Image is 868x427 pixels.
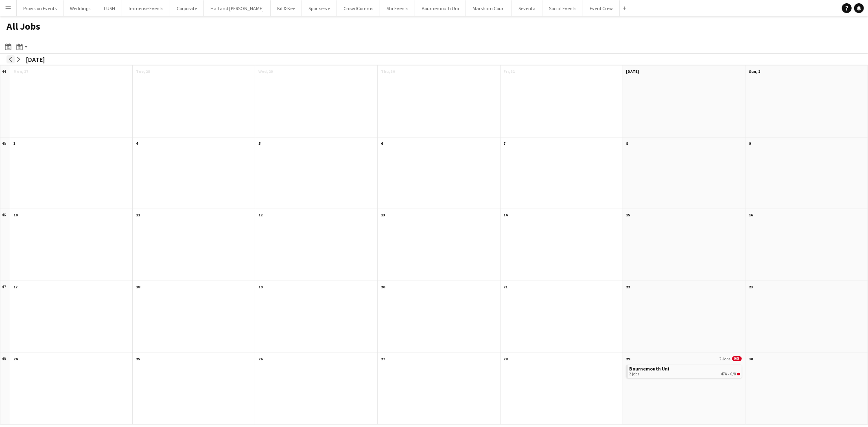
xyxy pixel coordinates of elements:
[732,356,742,361] span: 0/8
[302,0,337,16] button: Sportserve
[136,141,138,146] span: 4
[630,372,740,377] div: •
[542,0,583,16] button: Social Events
[122,0,170,16] button: Immense Events
[258,69,273,74] span: Wed, 29
[17,0,63,16] button: Provision Events
[258,141,260,146] span: 5
[13,141,15,146] span: 3
[630,365,740,377] a: Bournemouth Uni2 jobs47A•0/8
[626,69,639,74] span: [DATE]
[721,372,727,377] span: 47A
[13,356,17,362] span: 24
[337,0,380,16] button: CrowdComms
[0,137,10,209] div: 45
[466,0,512,16] button: Marsham Court
[381,284,385,290] span: 20
[626,284,630,290] span: 22
[512,0,542,16] button: Seventa
[0,65,10,137] div: 44
[271,0,302,16] button: Kit & Kee
[630,372,640,377] span: 2 jobs
[136,212,140,218] span: 11
[258,284,262,290] span: 19
[136,284,140,290] span: 18
[381,356,385,362] span: 27
[719,356,730,362] span: 2 Jobs
[0,353,10,425] div: 48
[136,356,140,362] span: 25
[626,212,630,218] span: 15
[380,0,415,16] button: Stir Events
[204,0,271,16] button: Hall and [PERSON_NAME]
[626,356,630,362] span: 29
[749,69,760,74] span: Sun, 2
[415,0,466,16] button: Bournemouth Uni
[730,372,736,377] span: 0/8
[381,141,383,146] span: 6
[170,0,204,16] button: Corporate
[13,212,17,218] span: 10
[97,0,122,16] button: LUSH
[504,141,506,146] span: 7
[504,356,508,362] span: 28
[258,356,262,362] span: 26
[13,284,17,290] span: 17
[749,141,751,146] span: 9
[0,209,10,281] div: 46
[63,0,97,16] button: Weddings
[504,212,508,218] span: 14
[13,69,28,74] span: Mon, 27
[749,356,753,362] span: 30
[749,212,753,218] span: 16
[0,281,10,353] div: 47
[381,69,395,74] span: Thu, 30
[504,284,508,290] span: 21
[583,0,620,16] button: Event Crew
[26,55,45,63] div: [DATE]
[630,366,670,372] span: Bournemouth Uni
[737,373,740,375] span: 0/8
[258,212,262,218] span: 12
[381,212,385,218] span: 13
[626,141,628,146] span: 8
[749,284,753,290] span: 23
[136,69,150,74] span: Tue, 28
[504,69,515,74] span: Fri, 31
